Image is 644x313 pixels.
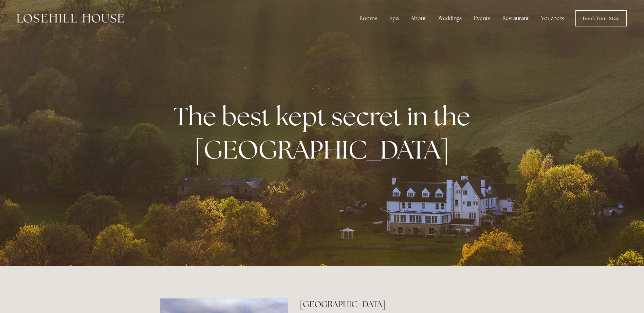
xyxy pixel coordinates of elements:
[497,12,534,25] div: Restaurant
[433,12,467,25] div: Weddings
[17,14,124,23] img: Losehill House
[575,10,627,26] a: Book Your Stay
[384,12,404,25] div: Spa
[405,12,431,25] div: About
[174,100,476,166] strong: The best kept secret in the [GEOGRAPHIC_DATA]
[468,12,496,25] div: Events
[536,12,569,25] a: Vouchers
[354,12,383,25] div: Rooms
[300,298,484,310] h2: [GEOGRAPHIC_DATA]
